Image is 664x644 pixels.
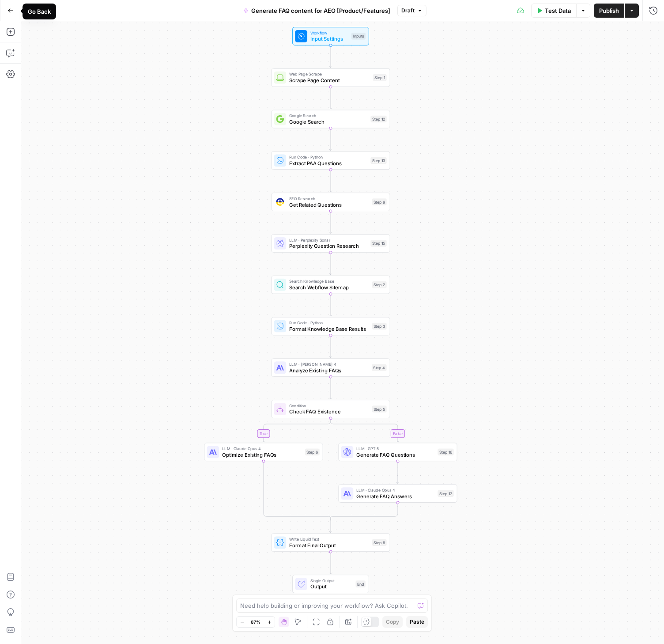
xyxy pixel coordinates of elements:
[329,519,332,533] g: Edge from step_5-conditional-end to step_8
[289,113,367,119] span: Google Search
[222,446,302,452] span: LLM · Claude Opus 4
[271,533,390,552] div: Write Liquid TextFormat Final OutputStep 8
[356,446,434,452] span: LLM · GPT-5
[329,294,332,316] g: Edge from step_2 to step_3
[329,335,332,357] g: Edge from step_3 to step_4
[204,443,323,461] div: LLM · Claude Opus 4Optimize Existing FAQsStep 6
[271,358,390,377] div: LLM · [PERSON_NAME] 4Analyze Existing FAQsStep 4
[331,503,398,520] g: Edge from step_17 to step_5-conditional-end
[329,128,332,150] g: Edge from step_12 to step_13
[289,118,367,125] span: Google Search
[271,276,390,294] div: Search Knowledge BaseSearch Webflow SitemapStep 2
[289,278,369,284] span: Search Knowledge Base
[310,577,353,583] span: Single Output
[271,234,390,253] div: LLM · Perplexity SonarPerplexity Question ResearchStep 15
[329,552,332,574] g: Edge from step_8 to end
[329,170,332,192] g: Edge from step_13 to step_9
[264,461,331,520] g: Edge from step_6 to step_5-conditional-end
[251,618,260,625] span: 87%
[271,317,390,336] div: Run Code · PythonFormat Knowledge Base ResultsStep 3
[370,157,386,164] div: Step 13
[373,74,387,81] div: Step 1
[276,198,284,205] img: 9u0p4zbvbrir7uayayktvs1v5eg0
[289,325,369,333] span: Format Knowledge Base Results
[329,377,332,399] g: Edge from step_4 to step_5
[410,618,424,626] span: Paste
[271,400,390,418] div: ConditionCheck FAQ ExistenceStep 5
[406,616,428,628] button: Paste
[262,418,331,442] g: Edge from step_5 to step_6
[289,408,369,415] span: Check FAQ Existence
[372,281,387,288] div: Step 2
[310,35,348,42] span: Input Settings
[545,6,571,15] span: Test Data
[351,33,366,40] div: Inputs
[271,68,390,87] div: Web Page ScrapeScrape Page ContentStep 1
[599,6,619,15] span: Publish
[356,451,434,458] span: Generate FAQ Questions
[370,116,386,123] div: Step 12
[289,367,369,374] span: Analyze Existing FAQs
[222,451,302,458] span: Optimize Existing FAQs
[238,4,396,18] button: Generate FAQ content for AEO [Product/Features]
[438,449,453,456] div: Step 16
[305,449,320,456] div: Step 6
[531,4,576,18] button: Test Data
[329,211,332,233] g: Edge from step_9 to step_15
[338,443,457,461] div: LLM · GPT-5Generate FAQ QuestionsStep 16
[396,461,399,483] g: Edge from step_16 to step_17
[438,490,453,497] div: Step 17
[356,487,434,493] span: LLM · Claude Opus 4
[289,542,369,549] span: Format Final Output
[386,618,399,626] span: Copy
[289,361,369,367] span: LLM · [PERSON_NAME] 4
[28,7,51,16] div: Go Back
[251,6,390,15] span: Generate FAQ content for AEO [Product/Features]
[310,30,348,36] span: Workflow
[289,154,367,160] span: Run Code · Python
[382,616,403,628] button: Copy
[271,27,390,45] div: WorkflowInput SettingsInputs
[289,195,369,201] span: SEO Research
[372,364,387,371] div: Step 4
[401,7,415,15] span: Draft
[289,284,369,291] span: Search Webflow Sitemap
[329,253,332,275] g: Edge from step_15 to step_2
[329,87,332,109] g: Edge from step_1 to step_12
[372,405,387,413] div: Step 5
[372,198,387,205] div: Step 9
[289,159,367,167] span: Extract PAA Questions
[338,484,457,503] div: LLM · Claude Opus 4Generate FAQ AnswersStep 17
[271,151,390,170] div: Run Code · PythonExtract PAA QuestionsStep 13
[372,539,387,546] div: Step 8
[271,110,390,129] div: Google SearchGoogle SearchStep 12
[289,402,369,409] span: Condition
[271,575,390,593] div: Single OutputOutputEnd
[356,492,434,500] span: Generate FAQ Answers
[289,201,369,208] span: Get Related Questions
[594,4,624,18] button: Publish
[289,71,370,77] span: Web Page Scrape
[289,76,370,84] span: Scrape Page Content
[331,418,399,442] g: Edge from step_5 to step_16
[370,240,386,247] div: Step 15
[271,193,390,211] div: SEO ResearchGet Related QuestionsStep 9
[329,45,332,68] g: Edge from start to step_1
[310,583,353,590] span: Output
[289,242,367,250] span: Perplexity Question Research
[372,323,387,330] div: Step 3
[289,237,367,243] span: LLM · Perplexity Sonar
[355,580,366,587] div: End
[397,5,426,16] button: Draft
[289,320,369,326] span: Run Code · Python
[289,536,369,542] span: Write Liquid Text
